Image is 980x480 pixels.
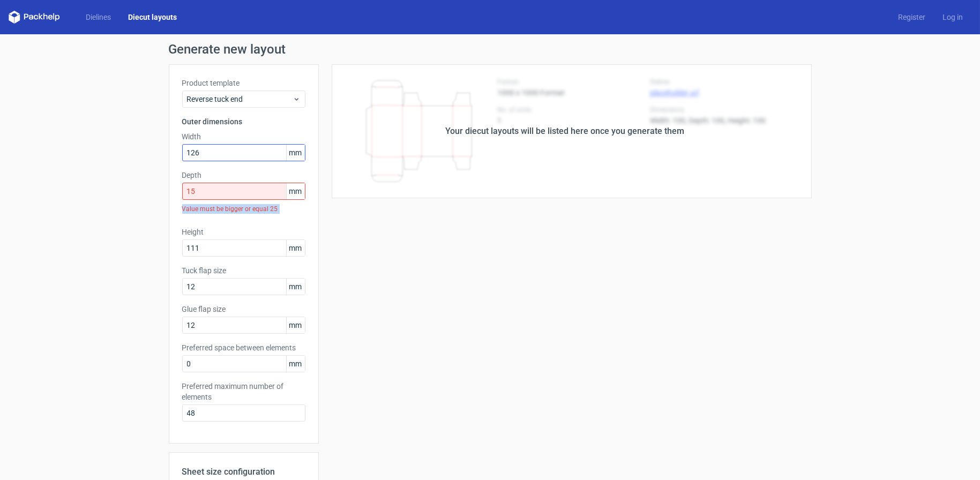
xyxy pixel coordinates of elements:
[182,200,305,218] div: Value must be bigger or equal 25
[182,466,305,478] h2: Sheet size configuration
[446,125,685,138] div: Your diecut layouts will be listed here once you generate them
[182,116,305,127] h3: Outer dimensions
[889,12,934,22] a: Register
[182,304,305,314] label: Glue flap size
[182,78,305,88] label: Product template
[182,381,305,402] label: Preferred maximum number of elements
[286,183,305,199] span: mm
[169,43,812,56] h1: Generate new layout
[934,12,971,22] a: Log in
[119,12,185,22] a: Diecut layouts
[182,265,305,276] label: Tuck flap size
[182,227,305,237] label: Height
[182,131,305,142] label: Width
[182,170,305,181] label: Depth
[77,12,119,22] a: Dielines
[286,356,305,372] span: mm
[286,240,305,256] span: mm
[182,342,305,353] label: Preferred space between elements
[286,145,305,161] span: mm
[286,279,305,295] span: mm
[187,94,293,104] span: Reverse tuck end
[286,317,305,333] span: mm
